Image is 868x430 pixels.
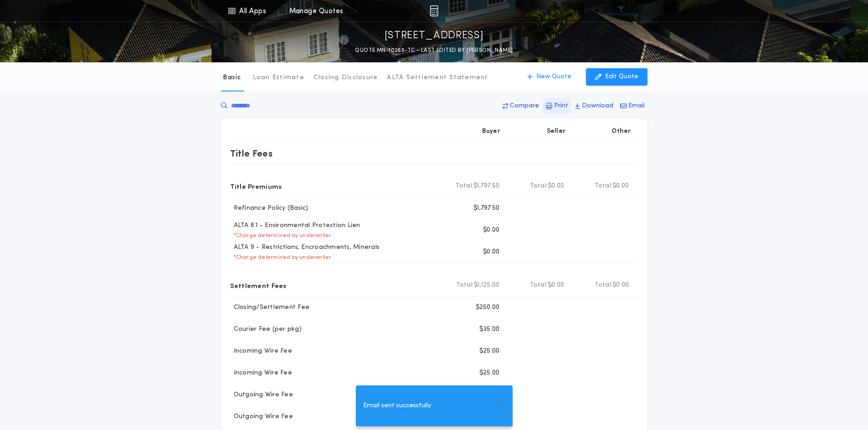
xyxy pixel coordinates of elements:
p: $0.00 [483,226,499,235]
p: $25.00 [479,369,500,378]
p: $250.00 [476,303,500,312]
button: Edit Quote [586,68,647,86]
b: Total: [530,182,548,191]
p: Title Fees [230,146,273,161]
p: $0.00 [483,248,499,257]
img: img [430,5,438,16]
p: Closing/Settlement Fee [230,303,310,312]
p: ALTA 9 - Restrictions, Encroachments, Minerals [230,243,380,252]
p: Courier Fee (per pkg) [230,325,302,334]
p: Seller [547,127,566,136]
b: Total: [595,281,613,290]
p: Compare [510,101,539,111]
button: Print [543,98,571,114]
p: Basic [223,73,241,82]
p: $1,797.50 [473,204,499,213]
button: New Quote [518,68,580,86]
b: Total: [456,182,474,191]
button: Email [617,98,647,114]
span: $0.00 [548,182,564,191]
p: Settlement Fees [230,278,287,293]
p: ALTA Settlement Statement [387,73,488,82]
button: Download [572,98,616,114]
span: $0.00 [612,182,629,191]
p: $25.00 [479,347,500,356]
p: Other [611,127,631,136]
p: * Charge determined by underwriter [230,232,332,239]
p: Incoming Wire Fee [230,347,292,356]
img: vs-icon [604,6,638,15]
b: Total: [530,281,548,290]
p: ALTA 8.1 - Environmental Protection Lien [230,221,360,230]
span: Email sent successfully [363,401,431,411]
p: Loan Estimate [253,73,304,82]
p: Incoming Wire Fee [230,369,292,378]
span: $1,797.50 [473,182,499,191]
span: $0.00 [612,281,629,290]
button: Compare [500,98,542,114]
p: Closing Disclosure [313,73,378,82]
p: [STREET_ADDRESS] [385,29,484,43]
b: Total: [595,182,613,191]
p: Title Premiums [230,179,282,193]
p: Download [582,101,613,111]
p: New Quote [536,72,571,81]
p: QUOTE MN-10255-TC - LAST EDITED BY [PERSON_NAME] [355,46,513,55]
b: Total: [456,281,474,290]
p: Refinance Policy (Basic) [230,204,308,213]
p: Email [628,101,645,111]
p: Print [554,101,568,111]
p: Edit Quote [605,72,638,81]
p: $35.00 [479,325,500,334]
span: $0.00 [548,281,564,290]
span: $1,125.00 [474,281,499,290]
p: * Charge determined by underwriter [230,254,332,261]
p: Buyer [482,127,500,136]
